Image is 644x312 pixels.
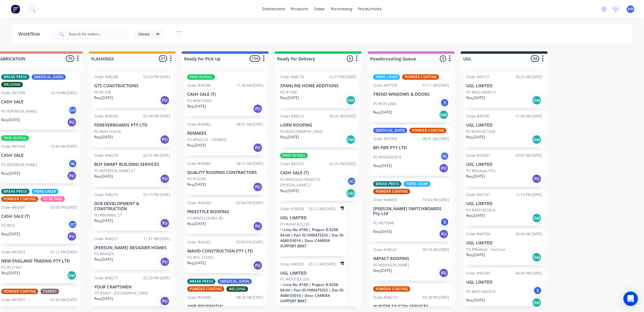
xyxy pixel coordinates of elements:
div: Del [346,188,356,198]
p: Req. [DATE] [1,270,20,276]
div: 08:37 AM [DATE] [236,161,263,166]
p: Req. [DATE] [94,134,113,140]
div: Del [346,135,356,144]
div: 03:28 PM [DATE] [422,295,449,300]
div: S [440,98,449,107]
div: Workflow [18,31,43,38]
div: FIBRE LASER [32,189,59,194]
p: UGL LIMITED [466,240,542,246]
div: Order #44465 [187,161,211,166]
div: PU [253,261,263,270]
div: BREAK PRESS [1,74,30,80]
div: PU [439,163,449,173]
p: [PERSON_NAME] DESIGNER HOMES [94,245,170,250]
div: productivity [355,5,385,14]
div: 02:04 PM [DATE] [236,200,263,206]
p: PO #4501825230 [280,277,309,282]
div: Order #43141 [466,192,490,198]
div: Order #48167 [373,247,397,252]
p: BFI FIRE PTY LTD [373,145,449,150]
div: 07:44 AM [DATE] [50,297,77,303]
p: LORN ROOFING [280,123,356,128]
span: Line No: #160 | Project: R-0258-04-04 | Part ID:1000475333 | Doc ID: A680-03014 | Desc: CAMERA SU... [280,282,344,304]
div: Del [67,271,77,280]
div: products [288,5,311,14]
span: Views [138,31,150,37]
div: Order #48220 [373,295,397,300]
div: Order #4308709:03 AM [DATE]UGL LIMITEDPO #Multiple PO'sReq.[DATE]PU [464,150,545,187]
p: Req. [DATE] [94,95,113,101]
div: 05:12 AM [DATE] [309,262,336,267]
div: NL [440,152,449,161]
img: Factory [11,5,20,14]
div: PAID IN FULLOrder #4507502:35 PM [DATE]CASH SALE (T)PO #MODUES PROJECTS - [PERSON_NAME] 2JCReq.[D... [278,150,359,201]
div: Order #4456002:04 PM [DATE]FREESTYLE ROOFINGPO #RACECOURSE RDReq.[DATE]PU [185,198,266,234]
div: Order #4314112:14 PM [DATE]UGL LIMITEDPO #4501855824Req.[DATE]Del [464,190,545,226]
p: PO #10290 [187,176,206,182]
div: POWDER COATING [373,286,410,292]
p: UGL LIMITED [280,215,344,220]
div: 12:14 PM [DATE] [515,192,542,198]
div: TO BE PAID [40,196,65,202]
p: PO #[PERSON_NAME] [1,109,37,114]
div: PU [160,257,170,267]
div: 04:49 PM [DATE] [515,271,542,276]
p: QUALITY ROOFING CONTRACTORS [187,170,263,175]
p: UGL LIMITED [280,271,344,276]
p: Req. [DATE] [280,188,299,194]
div: [MEDICAL_DATA] [373,128,407,133]
div: 08:01 AM [DATE] [236,122,263,127]
p: Req. [DATE] [187,260,206,266]
div: BREAK PRESS [1,189,30,194]
p: Req. [DATE] [94,218,113,224]
div: Order #47299 [1,90,25,96]
div: PU [439,268,449,278]
p: REMAKES [187,131,263,136]
div: Order #45075 [280,161,304,167]
div: Order #47909 [373,136,397,142]
div: PU [160,218,170,228]
div: Order #48252 [280,114,304,119]
div: POWDER COATING [409,128,447,133]
div: Order #44286 [187,83,211,88]
span: 5 x [280,227,284,232]
div: Order #47837 [1,297,25,303]
p: PO #677848 [373,220,394,226]
p: PO #KAGEN [94,251,114,257]
p: PO #C208 [94,90,111,95]
div: 02:12 PM [DATE] [50,249,77,255]
div: Order #48273 [94,275,118,281]
div: purchasing [328,5,355,14]
div: POWDER COATING [373,189,410,194]
div: Order #4826601:44 PM [DATE]FOREVERBOARDS PTY LTDPO #IAN HOUSEReq.[DATE]PU [92,111,173,147]
div: 08:20 AM [DATE] [236,295,263,300]
div: PU [67,232,77,241]
div: Order #40595 [280,262,304,267]
div: Order #45949 [466,271,490,276]
p: PO #RACECOURSE RD [187,216,223,221]
p: Req. [DATE] [466,174,485,179]
p: Req. [DATE] [1,117,20,123]
p: Req. [DATE] [187,221,206,227]
div: S [440,217,449,227]
p: Req. [DATE] [280,134,299,140]
p: Req. [DATE] [373,229,392,234]
p: UGL LIMITED [466,83,542,88]
div: BREAK PRESSFIBRE LASERPOWDER COATINGOrder #4660310:50 AM [DATE][PERSON_NAME] SWITCHBOARDS Pty Ltd... [371,179,452,242]
div: Del [439,110,449,120]
div: POWDER COATING [1,196,38,202]
div: PU [253,221,263,231]
div: Order #4825209:26 AM [DATE]LORN ROOFINGPO #[GEOGRAPHIC_DATA]Req.[DATE]Del [278,111,359,147]
p: PO #4501865914 [466,289,495,294]
p: PO #[PERSON_NAME] [1,162,37,168]
p: Req. [DATE] [94,257,113,262]
p: PO #3463 - [GEOGRAPHIC_DATA] [94,291,148,296]
div: 02:31 PM [DATE] [143,153,170,158]
p: CASH SALE [1,99,77,105]
div: WELDING [226,286,248,292]
p: Req. [DATE] [94,174,113,179]
div: PAID IN FULLOrder #4428611:36 AM [DATE]CASH SALE (T)PO #EM SIGNSReq.[DATE]PU [185,72,266,116]
div: Order #4446208:01 AM [DATE]REMAKESPO #EAGLES - 2958850Req.[DATE]PU [185,119,266,156]
p: NEW ENGLAND TRADING PTY LTD [1,259,77,264]
p: MAVID CONSTRUCTION PTY LTD [187,249,263,254]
